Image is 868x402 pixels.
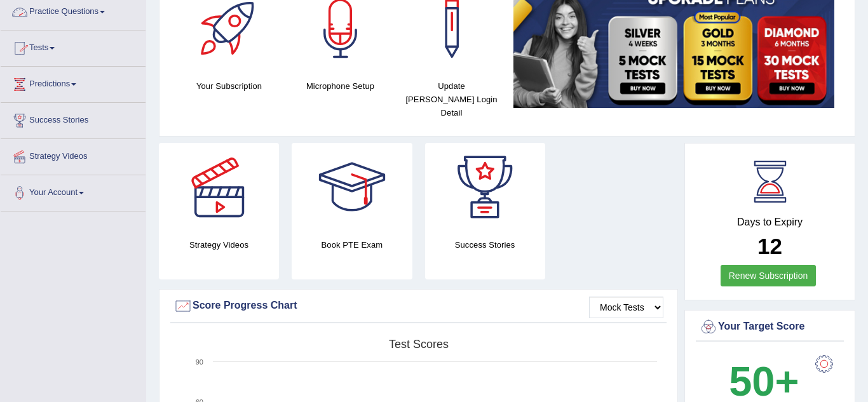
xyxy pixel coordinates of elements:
h4: Strategy Videos [159,238,279,251]
a: Your Account [1,175,146,207]
h4: Success Stories [425,238,545,251]
h4: Days to Expiry [699,217,841,228]
div: Score Progress Chart [173,297,663,316]
h4: Microphone Setup [291,79,390,93]
a: Strategy Videos [1,139,146,171]
text: 90 [196,358,203,366]
tspan: Test scores [389,338,449,351]
h4: Your Subscription [180,79,278,93]
b: 12 [757,234,782,258]
h4: Book PTE Exam [292,238,412,251]
h4: Update [PERSON_NAME] Login Detail [402,79,501,119]
a: Success Stories [1,103,146,135]
a: Predictions [1,67,146,98]
a: Renew Subscription [721,265,817,286]
div: Your Target Score [699,318,841,337]
a: Tests [1,30,146,62]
